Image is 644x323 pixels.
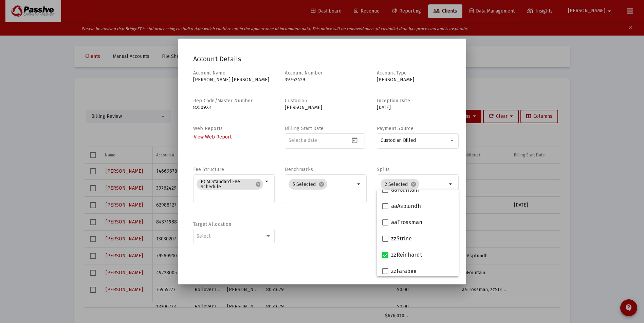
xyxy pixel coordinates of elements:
mat-icon: arrow_drop_down [355,180,363,188]
label: Custodian [285,98,307,104]
mat-chip: 2 Selected [381,179,419,190]
mat-icon: cancel [255,181,260,187]
label: Billing Start Date [285,126,324,131]
a: View Web Report [193,132,232,142]
p: [DATE] [377,104,459,111]
span: zzFarabee [391,267,417,275]
label: Account Type [377,70,407,76]
span: Select [197,233,210,239]
label: Payment Source [377,126,413,131]
span: aaTrossman [391,218,422,227]
mat-icon: arrow_drop_down [447,180,455,188]
p: 39762429 [285,77,367,83]
label: Web Reports [193,126,223,131]
mat-chip-list: Selection [197,177,263,199]
h2: Account Details [193,53,451,64]
label: Rep Code/Master Number [193,98,253,104]
p: [PERSON_NAME] [285,104,367,111]
label: Benchmarks [285,167,313,172]
mat-icon: cancel [318,181,325,187]
mat-icon: arrow_drop_down [263,177,271,186]
span: View Web Report [194,134,232,140]
mat-chip: PCM Standard Fee Schedule [197,179,263,190]
mat-chip: 5 Selected [289,179,327,190]
span: zzStrine [391,235,412,243]
span: aaFountain [391,186,419,194]
p: [PERSON_NAME] [PERSON_NAME] [193,77,275,83]
mat-chip-list: Selection [381,177,447,199]
span: aaAsplundh [391,202,421,210]
label: Splits [377,167,390,172]
span: Custodian Billed [381,137,416,143]
label: Inception Date [377,98,410,104]
p: 8250923 [193,104,275,111]
mat-chip-list: Selection [289,177,355,199]
mat-icon: cancel [410,181,417,187]
label: Target Allocation [193,221,232,227]
p: [PERSON_NAME] [377,77,459,83]
button: Open calendar [350,135,360,145]
span: zzReinhardt [391,251,422,259]
label: Fee Structure [193,167,224,172]
input: Select a date [289,138,350,143]
label: Account Number [285,70,323,76]
label: Account Name [193,70,225,76]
